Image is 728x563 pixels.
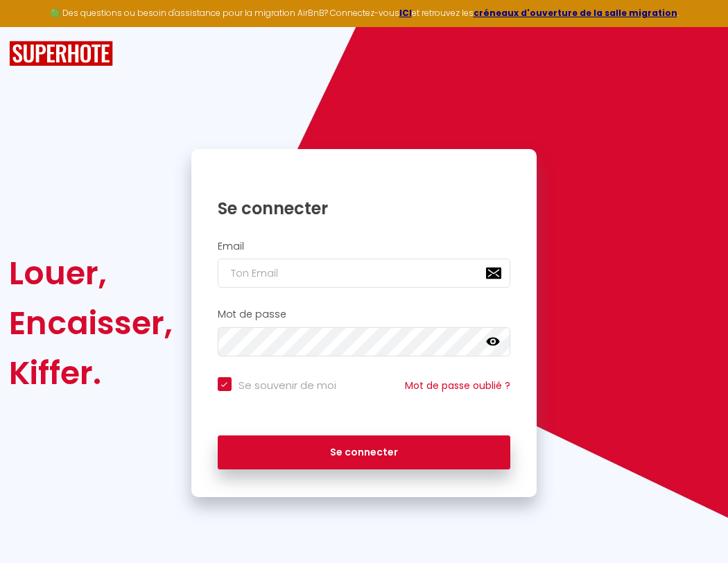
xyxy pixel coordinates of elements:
[218,241,511,252] h2: Email
[9,41,113,67] img: SuperHote logo
[9,298,173,348] div: Encaisser,
[218,435,511,470] button: Se connecter
[9,248,173,298] div: Louer,
[218,259,511,288] input: Ton Email
[218,309,511,320] h2: Mot de passe
[405,379,510,392] a: Mot de passe oublié ?
[9,348,173,398] div: Kiffer.
[399,7,412,19] a: ICI
[474,7,677,19] a: créneaux d'ouverture de la salle migration
[218,198,511,219] h1: Se connecter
